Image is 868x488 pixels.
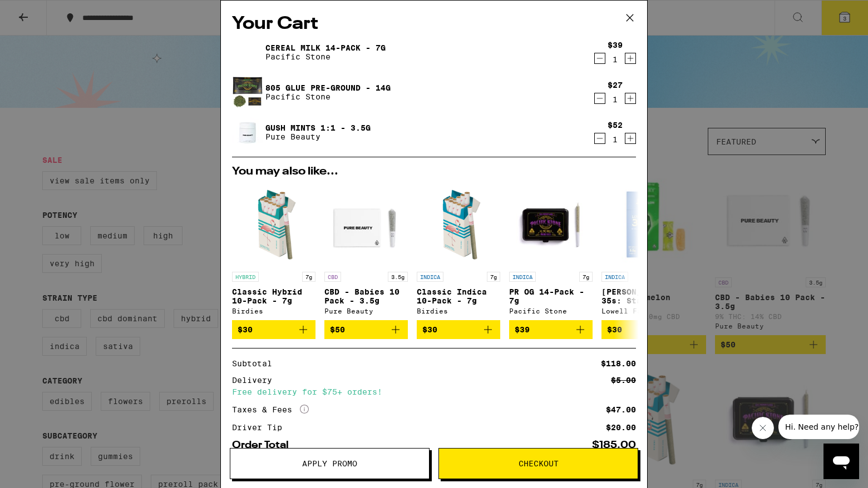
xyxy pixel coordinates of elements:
iframe: Message from company [778,415,859,439]
button: Decrement [594,133,605,144]
div: Free delivery for $75+ orders! [232,388,636,396]
p: HYBRID [232,272,259,282]
span: Checkout [519,460,559,467]
p: 7g [302,272,315,282]
a: 805 Glue Pre-Ground - 14g [265,83,391,92]
button: Checkout [438,448,638,479]
button: Decrement [594,93,605,104]
button: Apply Promo [230,448,430,479]
a: Open page for Classic Hybrid 10-Pack - 7g from Birdies [232,183,315,320]
span: $50 [330,325,345,334]
img: Lowell Farms - Lowell 35s: Stargazer 10-Pack - 3.5g [601,183,685,266]
p: 3.5g [388,272,408,282]
span: $39 [515,325,530,334]
p: CBD - Babies 10 Pack - 3.5g [324,287,408,305]
img: 805 Glue Pre-Ground - 14g [232,77,263,108]
span: $30 [422,325,437,334]
div: 1 [608,135,623,144]
button: Increment [625,133,636,144]
p: PR OG 14-Pack - 7g [509,287,593,305]
div: $47.00 [606,406,636,414]
button: Add to bag [324,320,408,339]
button: Increment [625,93,636,104]
div: Birdies [417,307,500,315]
p: Classic Indica 10-Pack - 7g [417,287,500,305]
p: INDICA [509,272,536,282]
div: Driver Tip [232,424,290,431]
img: Cereal Milk 14-Pack - 7g [232,37,263,68]
div: $52 [608,121,623,130]
div: 1 [608,55,623,64]
div: Delivery [232,376,280,384]
div: $118.00 [601,360,636,367]
button: Add to bag [601,320,685,339]
div: Pure Beauty [324,307,408,315]
h2: You may also like... [232,166,636,177]
img: Birdies - Classic Hybrid 10-Pack - 7g [232,183,315,266]
a: Gush Mints 1:1 - 3.5g [265,123,371,132]
h2: Your Cart [232,12,636,37]
p: Pacific Stone [265,92,391,101]
a: Open page for Lowell 35s: Stargazer 10-Pack - 3.5g from Lowell Farms [601,183,685,320]
p: 7g [487,272,500,282]
button: Add to bag [509,320,593,339]
img: Pacific Stone - PR OG 14-Pack - 7g [509,183,593,266]
img: Pure Beauty - CBD - Babies 10 Pack - 3.5g [324,183,408,266]
a: Cereal Milk 14-Pack - 7g [265,43,386,52]
p: Pure Beauty [265,132,371,141]
p: Pacific Stone [265,52,386,61]
div: 1 [608,95,623,104]
p: Classic Hybrid 10-Pack - 7g [232,287,315,305]
button: Add to bag [417,320,500,339]
a: Open page for Classic Indica 10-Pack - 7g from Birdies [417,183,500,320]
div: Lowell Farms [601,307,685,315]
img: Birdies - Classic Indica 10-Pack - 7g [417,183,500,266]
div: $185.00 [592,440,636,450]
div: Order Total [232,440,297,450]
div: Taxes & Fees [232,405,309,415]
img: Gush Mints 1:1 - 3.5g [232,117,263,148]
button: Increment [625,53,636,64]
button: Decrement [594,53,605,64]
span: Apply Promo [302,460,357,467]
span: $30 [607,325,622,334]
span: $30 [238,325,253,334]
div: $5.00 [611,376,636,384]
button: Add to bag [232,320,315,339]
p: [PERSON_NAME] 35s: Stargazer 10-Pack - 3.5g [601,287,685,305]
div: Birdies [232,307,315,315]
a: Open page for CBD - Babies 10 Pack - 3.5g from Pure Beauty [324,183,408,320]
div: $27 [608,81,623,89]
iframe: Button to launch messaging window [823,444,859,479]
div: $20.00 [606,424,636,431]
p: INDICA [417,272,443,282]
iframe: Close message [752,417,774,439]
p: CBD [324,272,341,282]
div: $39 [608,41,623,49]
p: 7g [579,272,593,282]
a: Open page for PR OG 14-Pack - 7g from Pacific Stone [509,183,593,320]
div: Subtotal [232,360,280,367]
div: Pacific Stone [509,307,593,315]
p: INDICA [601,272,628,282]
